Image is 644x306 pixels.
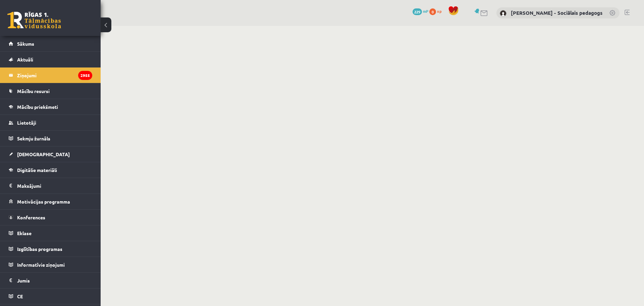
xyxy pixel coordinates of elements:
[511,9,602,16] a: [PERSON_NAME] - Sociālais pedagogs
[423,8,428,14] span: mP
[9,273,92,288] a: Jumis
[413,8,428,14] a: 229 mP
[17,178,92,193] legend: Maksājumi
[413,8,422,15] span: 229
[17,68,92,83] legend: Ziņojumi
[17,262,65,268] span: Informatīvie ziņojumi
[7,12,61,29] a: Rīgas 1. Tālmācības vidusskola
[17,104,58,110] span: Mācību priekšmeti
[9,257,92,272] a: Informatīvie ziņojumi
[9,115,92,130] a: Lietotāji
[9,83,92,99] a: Mācību resursi
[17,199,70,205] span: Motivācijas programma
[17,277,30,283] span: Jumis
[9,146,92,162] a: [DEMOGRAPHIC_DATA]
[429,8,445,14] a: 0 xp
[9,131,92,146] a: Sekmju žurnāls
[9,210,92,225] a: Konferences
[9,52,92,67] a: Aktuāli
[429,8,436,15] span: 0
[500,10,506,17] img: Dagnija Gaubšteina - Sociālais pedagogs
[17,56,33,62] span: Aktuāli
[78,71,92,80] i: 2955
[17,293,23,299] span: CE
[9,194,92,209] a: Motivācijas programma
[9,289,92,304] a: CE
[17,88,50,94] span: Mācību resursi
[17,135,50,141] span: Sekmju žurnāls
[17,230,32,236] span: Eklase
[9,178,92,193] a: Maksājumi
[9,162,92,178] a: Digitālie materiāli
[17,120,36,126] span: Lietotāji
[9,99,92,115] a: Mācību priekšmeti
[17,214,45,220] span: Konferences
[9,225,92,241] a: Eklase
[17,151,70,157] span: [DEMOGRAPHIC_DATA]
[437,8,441,14] span: xp
[17,41,34,47] span: Sākums
[17,167,57,173] span: Digitālie materiāli
[9,36,92,51] a: Sākums
[9,241,92,257] a: Izglītības programas
[17,246,62,252] span: Izglītības programas
[9,68,92,83] a: Ziņojumi2955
